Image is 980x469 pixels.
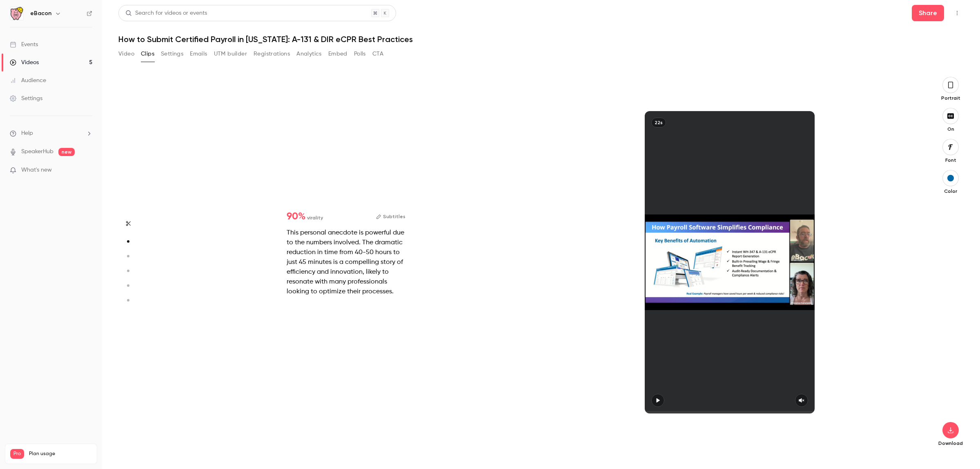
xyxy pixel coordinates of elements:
[912,5,944,21] button: Share
[10,449,24,459] span: Pro
[190,47,207,60] button: Emails
[214,47,247,60] button: UTM builder
[938,188,964,194] p: Color
[296,47,322,60] button: Analytics
[287,228,405,297] div: This personal anecdote is powerful due to the numbers involved. The dramatic reduction in time fr...
[10,58,39,67] div: Videos
[21,147,53,156] a: SpeakerHub
[307,214,323,221] span: virality
[938,126,964,132] p: On
[10,7,23,20] img: eBacon
[161,47,183,60] button: Settings
[354,47,366,60] button: Polls
[376,212,405,221] button: Subtitles
[21,166,52,174] span: What's new
[328,47,347,60] button: Embed
[118,47,134,60] button: Video
[938,440,964,447] p: Download
[938,95,964,101] p: Portrait
[10,40,38,49] div: Events
[21,129,33,138] span: Help
[141,47,154,60] button: Clips
[372,47,383,60] button: CTA
[938,157,964,163] p: Font
[30,9,51,18] h6: eBacon
[254,47,290,60] button: Registrations
[118,34,964,44] h1: How to Submit Certified Payroll in [US_STATE]: A-131 & DIR eCPR Best Practices
[951,7,964,20] button: Top Bar Actions
[29,451,92,457] span: Plan usage
[10,94,42,103] div: Settings
[125,9,207,18] div: Search for videos or events
[10,76,46,85] div: Audience
[287,212,305,221] span: 90 %
[10,129,92,138] li: help-dropdown-opener
[58,148,75,156] span: new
